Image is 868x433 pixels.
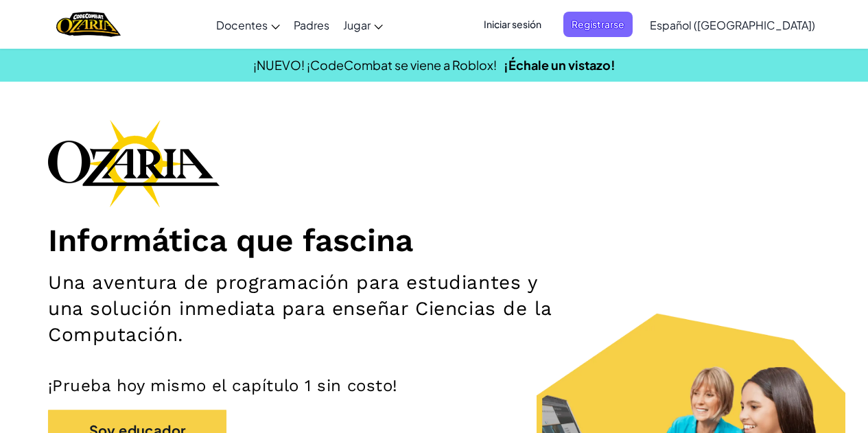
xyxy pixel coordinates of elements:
[56,10,120,38] img: Home
[650,18,815,32] span: Español ([GEOGRAPHIC_DATA])
[287,6,336,43] a: Padres
[209,6,287,43] a: Docentes
[563,12,633,37] button: Registrarse
[253,57,497,73] span: ¡NUEVO! ¡CodeCombat se viene a Roblox!
[48,221,820,259] h1: Informática que fascina
[216,18,268,32] span: Docentes
[48,270,565,348] h2: Una aventura de programación para estudiantes y una solución inmediata para enseñar Ciencias de l...
[56,10,120,38] a: Ozaria by CodeCombat logo
[476,12,550,37] button: Iniciar sesión
[643,6,822,43] a: Español ([GEOGRAPHIC_DATA])
[48,375,820,396] p: ¡Prueba hoy mismo el capítulo 1 sin costo!
[48,119,220,207] img: Ozaria branding logo
[343,18,371,32] span: Jugar
[336,6,390,43] a: Jugar
[504,57,615,73] a: ¡Échale un vistazo!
